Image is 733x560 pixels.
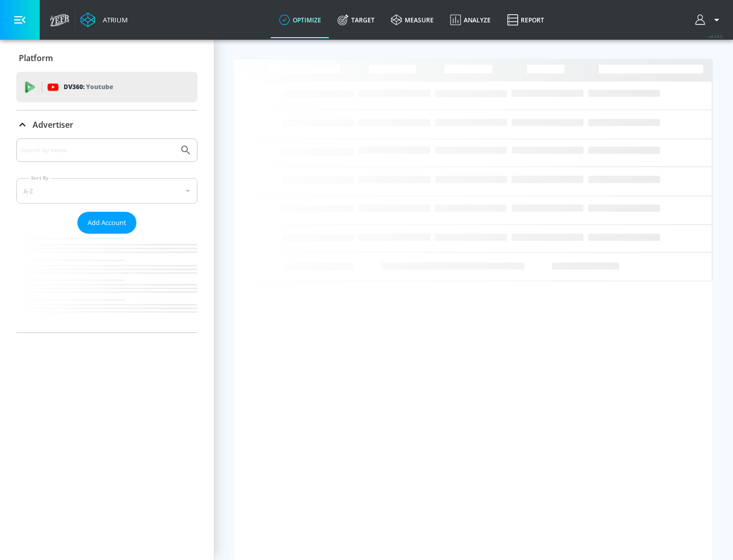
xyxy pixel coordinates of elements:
nav: list of Advertiser [16,234,198,332]
div: Advertiser [16,138,198,332]
div: Advertiser [16,110,198,139]
a: Report [499,2,552,38]
p: DV360: [64,81,113,93]
a: optimize [271,2,329,38]
div: DV360: Youtube [16,72,198,102]
div: Platform [16,44,198,72]
a: Target [329,2,383,38]
button: Add Account [77,212,136,234]
a: measure [383,2,442,38]
div: A-Z [16,178,198,204]
div: Atrium [99,15,128,24]
span: v 4.19.0 [709,34,723,39]
input: Search by name [20,144,175,157]
a: Analyze [442,2,499,38]
a: Atrium [80,12,128,27]
label: Sort By [29,175,51,181]
p: Advertiser [33,119,73,130]
span: Add Account [88,217,126,229]
p: Youtube [86,81,113,92]
p: Platform [19,52,53,64]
